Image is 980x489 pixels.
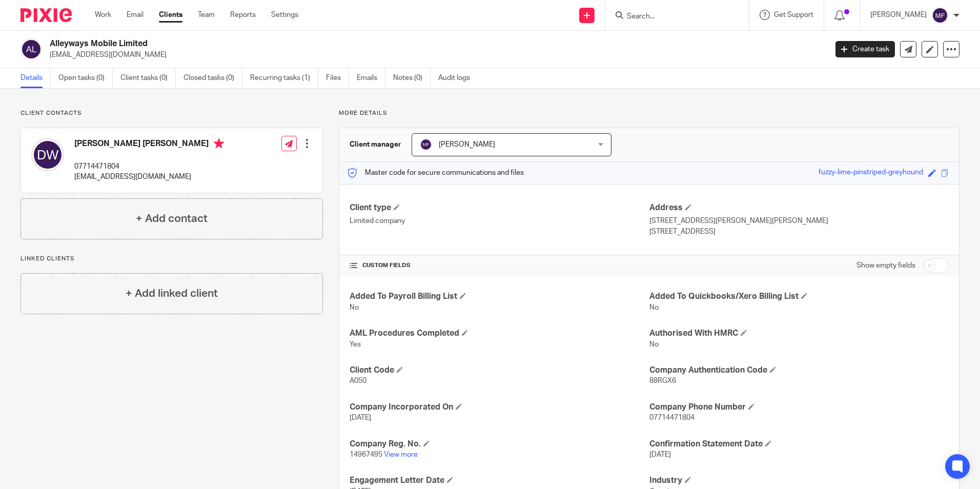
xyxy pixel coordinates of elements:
h4: Confirmation Statement Date [649,439,949,450]
span: [DATE] [350,414,371,421]
img: svg%3E [21,38,42,60]
h4: Industry [649,475,949,486]
img: svg%3E [31,138,64,171]
h4: Company Incorporated On [350,402,649,413]
h4: Company Reg. No. [350,439,649,450]
a: Clients [159,10,182,20]
p: [PERSON_NAME] [870,10,927,20]
h4: Client Code [350,365,649,376]
h4: Added To Quickbooks/Xero Billing List [649,291,949,302]
a: Audit logs [438,68,478,88]
a: Settings [271,10,298,20]
a: Open tasks (0) [58,68,113,88]
p: Limited company [350,216,649,226]
span: 07714471804 [649,414,695,421]
span: [PERSON_NAME] [439,141,495,148]
a: Details [21,68,51,88]
h4: Engagement Letter Date [350,475,649,486]
h4: Authorised With HMRC [649,328,949,339]
h4: + Add contact [136,211,208,227]
p: [STREET_ADDRESS][PERSON_NAME][PERSON_NAME] [649,216,949,226]
span: No [649,341,659,348]
a: Work [95,10,111,20]
img: svg%3E [420,138,432,151]
p: Client contacts [21,109,323,117]
p: [EMAIL_ADDRESS][DOMAIN_NAME] [50,50,820,60]
p: More details [339,109,959,117]
input: Search [626,12,718,22]
span: No [350,304,359,311]
p: Linked clients [21,255,323,263]
span: Yes [350,341,361,348]
a: View more [384,451,418,458]
a: Reports [230,10,256,20]
h4: Client type [350,202,649,213]
h4: AML Procedures Completed [350,328,649,339]
span: A050 [350,377,366,384]
a: Files [326,68,349,88]
span: 14967495 [350,451,382,458]
img: svg%3E [932,7,948,24]
span: 88RGX6 [649,377,676,384]
div: fuzzy-lime-pinstriped-greyhound [819,167,923,179]
i: Primary [214,138,224,149]
p: [STREET_ADDRESS] [649,227,949,237]
label: Show empty fields [856,260,915,271]
a: Recurring tasks (1) [250,68,318,88]
p: Master code for secure communications and files [347,168,524,178]
a: Email [127,10,144,20]
p: [EMAIL_ADDRESS][DOMAIN_NAME] [74,172,224,182]
a: Team [198,10,215,20]
a: Create task [835,41,895,57]
img: Pixie [21,8,72,22]
h4: CUSTOM FIELDS [350,261,649,270]
h2: Alleyways Mobile Limited [50,38,666,49]
h4: Address [649,202,949,213]
h3: Client manager [350,139,401,150]
h4: Company Authentication Code [649,365,949,376]
span: Get Support [774,11,813,18]
a: Closed tasks (0) [183,68,242,88]
h4: + Add linked client [126,286,218,301]
span: [DATE] [649,451,671,458]
a: Client tasks (0) [120,68,176,88]
h4: [PERSON_NAME] [PERSON_NAME] [74,138,224,151]
span: No [649,304,659,311]
p: 07714471804 [74,161,224,172]
h4: Company Phone Number [649,402,949,413]
h4: Added To Payroll Billing List [350,291,649,302]
a: Emails [357,68,385,88]
a: Notes (0) [393,68,431,88]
